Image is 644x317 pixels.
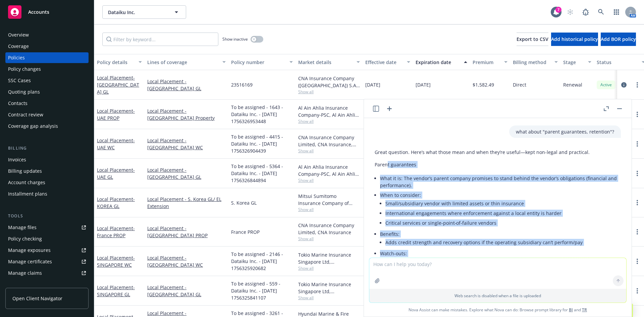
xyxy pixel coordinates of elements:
[633,110,641,118] a: more
[5,213,89,219] div: Tools
[560,54,594,70] button: Stage
[5,177,89,188] a: Account charges
[108,9,166,16] span: Dataiku Inc.
[97,284,135,298] span: - SINGAPORE GL
[473,81,494,88] span: $1,582.49
[582,307,587,313] a: TR
[8,222,37,233] div: Manage files
[231,251,293,272] span: To be assigned - 2146 - Dataiku Inc. - [DATE] 1756325920682
[5,268,89,278] a: Manage claims
[633,169,641,177] a: more
[5,64,89,74] a: Policy changes
[5,189,89,199] a: Installment plans
[375,161,621,168] p: Parent guarantees
[633,257,641,265] a: more
[5,109,89,120] a: Contract review
[601,33,636,46] button: Add BOR policy
[5,145,89,152] div: Billing
[8,189,47,199] div: Installment plans
[231,133,293,154] span: To be assigned - 4415 - Dataiku Inc. - [DATE] 1756326904439
[8,166,42,176] div: Billing updates
[385,208,621,218] li: International engagements where enforcement against a local entity is harder
[147,254,226,268] a: Local Placement - [GEOGRAPHIC_DATA] WC
[555,7,561,13] div: 7
[8,87,40,97] div: Quoting plans
[380,229,621,249] li: Benefits:
[597,59,638,66] div: Status
[97,137,135,151] span: - UAE WC
[599,82,613,88] span: Active
[102,5,186,19] button: Dataiku Inc.
[5,121,89,131] a: Coverage gap analysis
[5,233,89,244] a: Policy checking
[231,228,260,235] span: France PROP
[97,167,135,180] a: Local Placement
[97,167,135,180] span: - UAE GL
[601,36,636,42] span: Add BOR policy
[222,36,248,42] span: Show inactive
[298,281,360,295] div: Tokio Marine Insurance Singapore Ltd, [GEOGRAPHIC_DATA] Marine America, CNA Insurance (Internatio...
[97,284,135,298] a: Local Placement
[5,154,89,165] a: Invoices
[231,104,293,125] span: To be assigned - 1643 - Dataiku Inc. - [DATE] 1756326953448
[513,59,550,66] div: Billing method
[8,98,28,109] div: Contacts
[102,33,218,46] input: Filter by keyword...
[5,256,89,267] a: Manage certificates
[633,199,641,207] a: more
[5,245,89,256] a: Manage exposures
[147,196,226,210] a: Local Placement - S. Korea GL/ EL Extension
[385,218,621,228] li: Critical services or single‑point‑of‑failure vendors
[8,268,42,278] div: Manage claims
[97,74,139,95] span: - [GEOGRAPHIC_DATA] GL
[380,173,621,190] li: What it is: The vendor’s parent company promises to stand behind the vendor’s obligations (financ...
[610,5,623,19] a: Switch app
[517,33,548,46] button: Export to CSV
[5,30,89,40] a: Overview
[8,279,40,290] div: Manage BORs
[231,81,253,88] span: 23516169
[385,257,621,267] li: Needs to be drafted/enforced by Legal; confirm governing law/jurisdiction
[97,137,135,151] a: Local Placement
[569,307,573,313] a: BI
[8,121,58,131] div: Coverage gap analysis
[5,87,89,97] a: Quoting plans
[373,293,622,299] p: Web search is disabled when a file is uploaded
[470,54,510,70] button: Premium
[97,59,135,66] div: Policy details
[516,128,614,135] p: what about "parent guarantees, retention"?
[298,104,360,118] div: Al Ain Ahlia Insurance Company-PSC, Al Ain Ahlia Insurance Company-PSC, CNA Insurance (Internatio...
[5,75,89,86] a: SSC Cases
[97,196,135,209] a: Local Placement
[147,225,226,239] a: Local Placement - [GEOGRAPHIC_DATA] PROP
[563,59,584,66] div: Stage
[551,36,598,42] span: Add historical policy
[633,140,641,148] a: more
[8,154,26,165] div: Invoices
[620,81,628,89] a: circleInformation
[8,256,52,267] div: Manage certificates
[97,108,135,121] a: Local Placement
[633,81,641,89] a: more
[5,98,89,109] a: Contacts
[380,190,621,229] li: When to consider:
[510,54,560,70] button: Billing method
[147,166,226,180] a: Local Placement - [GEOGRAPHIC_DATA] GL
[97,225,135,239] a: Local Placement
[5,222,89,233] a: Manage files
[385,199,621,208] li: Small/subsidiary vendor with limited assets or thin insurance
[298,89,360,95] span: Show all
[5,166,89,176] a: Billing updates
[633,228,641,236] a: more
[380,249,621,285] li: Watch‑outs:
[97,255,135,268] a: Local Placement
[97,108,135,121] span: - UAE PROP
[97,74,139,95] a: Local Placement
[145,54,228,70] button: Lines of coverage
[365,81,380,88] span: [DATE]
[94,54,145,70] button: Policy details
[5,41,89,52] a: Coverage
[298,222,360,236] div: CNA Insurance Company Limited, CNA Insurance
[594,5,608,19] a: Search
